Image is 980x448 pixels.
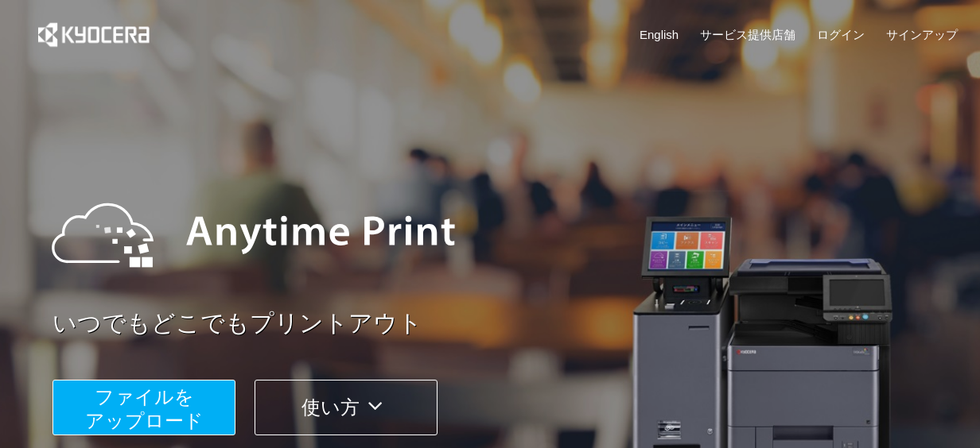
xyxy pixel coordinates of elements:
button: 使い方 [255,380,437,435]
a: サインアップ [886,26,958,43]
a: ログイン [817,26,865,43]
button: ファイルを​​アップロード [52,380,235,435]
a: English [640,26,679,43]
span: ファイルを ​​アップロード [85,386,204,431]
a: サービス提供店舗 [700,26,795,43]
a: いつでもどこでもプリントアウト [52,307,967,341]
